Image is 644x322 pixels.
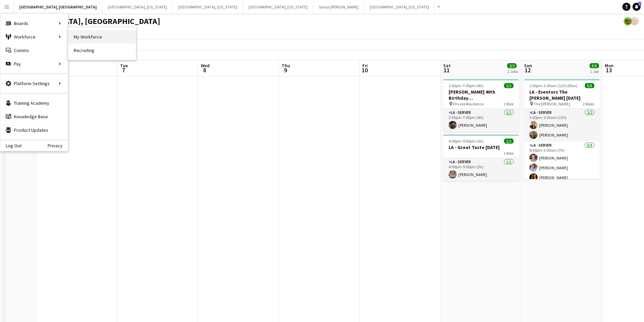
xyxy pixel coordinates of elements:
span: Private Residence [453,101,483,106]
span: 1 Role [504,151,514,156]
app-card-role: LA - Server3/38:00pm-3:00am (7h)[PERSON_NAME][PERSON_NAME][PERSON_NAME] [524,142,600,184]
button: [GEOGRAPHIC_DATA], [US_STATE] [243,0,313,14]
a: Recruiting [68,44,136,57]
app-user-avatar: Rollin Hero [630,17,639,25]
app-card-role: LA - Server2/23:00pm-3:00am (12h)[PERSON_NAME][PERSON_NAME] [524,109,600,142]
span: 3:45pm-7:45pm (4h) [449,83,483,88]
span: 2/2 [507,63,517,68]
span: 1/1 [504,83,514,88]
span: 10 [361,66,368,74]
app-card-role: LA - Server1/14:00pm-9:00pm (5h)[PERSON_NAME] [443,158,519,181]
span: Thu [282,63,290,69]
span: Fri [362,63,368,69]
button: [GEOGRAPHIC_DATA], [GEOGRAPHIC_DATA] [14,0,102,14]
span: The [PERSON_NAME] [534,101,570,106]
span: 7 [638,2,641,6]
div: Workforce [0,30,68,44]
h1: [GEOGRAPHIC_DATA], [GEOGRAPHIC_DATA] [5,16,160,26]
span: 3:00pm-3:00am (12h) (Mon) [529,83,577,88]
app-user-avatar: Rollin Hero [624,17,632,25]
div: Pay [0,57,68,71]
a: Privacy [48,143,68,148]
span: Sat [443,63,451,69]
div: Boards [0,17,68,30]
div: 2 Jobs [507,69,518,74]
button: [GEOGRAPHIC_DATA], [US_STATE] [364,0,435,14]
a: Training Academy [0,96,68,110]
h3: LA - Eventors The [PERSON_NAME] [DATE] [524,89,600,101]
button: [GEOGRAPHIC_DATA], [US_STATE] [102,0,173,14]
a: Log Out [0,143,22,148]
h3: LA - Great Taste [DATE] [443,144,519,150]
a: My Workforce [68,30,136,44]
h3: [PERSON_NAME] 40th Birthday [DEMOGRAPHIC_DATA] [443,89,519,101]
span: Tue [120,63,128,69]
button: [GEOGRAPHIC_DATA], [US_STATE] [173,0,243,14]
a: 7 [633,3,641,11]
span: 8 [200,66,210,74]
div: 1 Job [590,69,599,74]
a: Product Updates [0,123,68,137]
span: 9 [281,66,290,74]
div: Platform Settings [0,77,68,90]
span: 5/5 [590,63,599,68]
app-job-card: 3:00pm-3:00am (12h) (Mon)5/5LA - Eventors The [PERSON_NAME] [DATE] The [PERSON_NAME]2 RolesLA - S... [524,79,600,179]
span: 1 Role [504,101,514,106]
span: 7 [119,66,128,74]
button: Santa [PERSON_NAME] [313,0,364,14]
span: 5/5 [585,83,594,88]
span: 2 Roles [583,101,594,106]
app-job-card: 3:45pm-7:45pm (4h)1/1[PERSON_NAME] 40th Birthday [DEMOGRAPHIC_DATA] Private Residence1 RoleLA - S... [443,79,519,132]
app-job-card: 4:00pm-9:00pm (5h)1/1LA - Great Taste [DATE]1 RoleLA - Server1/14:00pm-9:00pm (5h)[PERSON_NAME] [443,134,519,181]
a: Comms [0,44,68,57]
span: 1/1 [504,139,514,144]
app-card-role: LA - Server1/13:45pm-7:45pm (4h)[PERSON_NAME] [443,109,519,132]
span: 13 [604,66,614,74]
span: Wed [201,63,210,69]
span: 4:00pm-9:00pm (5h) [449,139,483,144]
span: Mon [605,63,614,69]
span: 11 [442,66,451,74]
a: Knowledge Base [0,110,68,123]
span: 12 [523,66,532,74]
span: Sun [524,63,532,69]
